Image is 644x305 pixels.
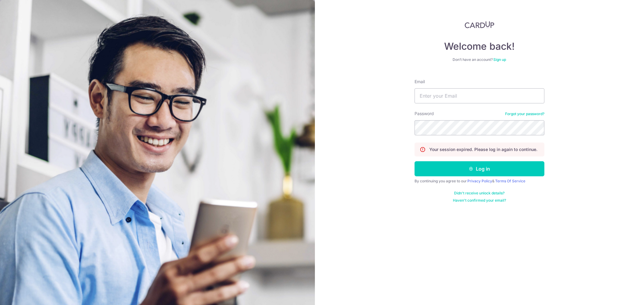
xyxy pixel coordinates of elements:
div: By continuing you agree to our & [415,179,544,184]
a: Privacy Policy [467,179,492,183]
a: Terms Of Service [495,179,525,183]
a: Sign up [493,57,506,62]
label: Password [415,111,434,117]
div: Don’t have an account? [415,57,544,62]
button: Log in [415,161,544,176]
label: Email [415,79,425,85]
p: Your session expired. Please log in again to continue. [429,146,537,152]
a: Didn't receive unlock details? [454,191,505,196]
input: Enter your Email [415,88,544,103]
h4: Welcome back! [415,40,544,52]
img: CardUp Logo [465,21,494,28]
a: Haven't confirmed your email? [453,198,506,203]
a: Forgot your password? [505,112,544,116]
